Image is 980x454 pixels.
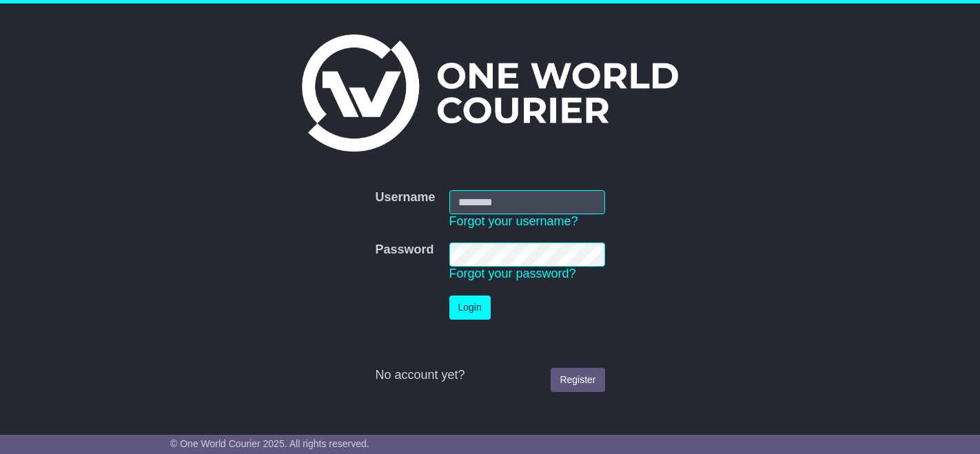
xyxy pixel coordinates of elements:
[170,438,369,449] span: © One World Courier 2025. All rights reserved.
[375,190,435,205] label: Username
[375,368,604,383] div: No account yet?
[449,296,491,320] button: Login
[375,243,433,258] label: Password
[551,368,604,392] a: Register
[449,267,576,280] a: Forgot your password?
[449,214,578,228] a: Forgot your username?
[302,34,678,152] img: One World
